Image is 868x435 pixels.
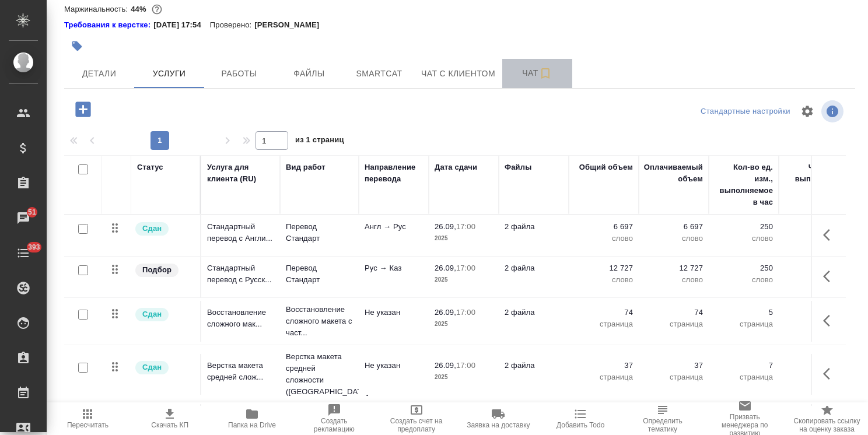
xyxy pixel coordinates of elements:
[645,221,703,233] p: 6 697
[254,19,328,31] p: [PERSON_NAME]
[715,360,773,371] p: 7
[64,33,90,59] button: Добавить тэг
[286,351,353,398] p: Верстка макета средней сложности ([GEOGRAPHIC_DATA]...
[816,360,844,388] button: Показать кнопки
[575,360,633,371] p: 37
[142,223,162,234] p: Сдан
[129,402,211,435] button: Скачать КП
[715,233,773,244] p: слово
[505,360,563,371] p: 2 файла
[703,402,786,435] button: Призвать менеджера по развитию
[456,222,475,231] p: 17:00
[538,66,552,80] svg: Подписаться
[71,66,127,81] span: Детали
[575,221,633,233] p: 6 697
[211,402,293,435] button: Папка на Drive
[21,241,47,253] span: 393
[821,100,846,122] span: Посмотреть информацию
[645,371,703,383] p: страница
[645,307,703,318] p: 74
[21,206,43,218] span: 51
[207,221,274,244] p: Стандартный перевод с Англи...
[286,304,353,339] p: Восстановление сложного макета с част...
[300,417,368,433] span: Создать рекламацию
[505,162,531,173] div: Файлы
[64,5,131,13] p: Маржинальность:
[435,274,493,286] p: 2025
[3,204,44,233] a: 51
[579,162,633,173] div: Общий объем
[153,19,210,31] p: [DATE] 17:54
[142,308,162,320] p: Сдан
[715,371,773,383] p: страница
[779,257,849,297] td: 50.91
[467,421,530,429] span: Заявка на доставку
[816,262,844,290] button: Показать кнопки
[785,162,843,185] div: Часов на выполнение
[286,221,353,244] p: Перевод Стандарт
[435,361,456,370] p: 26.09,
[67,421,108,429] span: Пересчитать
[786,402,868,435] button: Скопировать ссылку на оценку заказа
[435,308,456,317] p: 26.09,
[435,222,456,231] p: 26.09,
[228,421,276,429] span: Папка на Drive
[131,5,149,13] p: 44%
[645,262,703,274] p: 12 727
[816,221,844,249] button: Показать кнопки
[575,318,633,330] p: страница
[47,402,129,435] button: Пересчитать
[645,233,703,244] p: слово
[286,262,353,286] p: Перевод Стандарт
[698,103,793,121] div: split button
[365,262,423,274] p: Рус → Каз
[141,66,197,81] span: Услуги
[64,19,153,31] a: Требования к верстке:
[645,360,703,371] p: 37
[575,274,633,286] p: слово
[435,162,477,173] div: Дата сдачи
[715,318,773,330] p: страница
[575,371,633,383] p: страница
[3,238,44,268] a: 393
[365,360,423,371] p: Не указан
[435,233,493,244] p: 2025
[793,97,821,125] span: Настроить таблицу
[456,361,475,370] p: 17:00
[286,162,325,173] div: Вид работ
[421,66,495,81] span: Чат с клиентом
[207,262,274,286] p: Стандартный перевод с Русск...
[505,307,563,318] p: 2 файла
[779,354,849,395] td: 5.29
[207,307,274,330] p: Восстановление сложного мак...
[435,264,456,272] p: 26.09,
[715,307,773,318] p: 5
[281,66,337,81] span: Файлы
[375,402,457,435] button: Создать счет на предоплату
[435,371,493,383] p: 2025
[207,162,274,185] div: Услуга для клиента (RU)
[816,307,844,335] button: Показать кнопки
[644,162,703,185] div: Оплачиваемый объем
[715,162,773,208] div: Кол-во ед. изм., выполняемое в час
[365,162,423,185] div: Направление перевода
[151,421,188,429] span: Скачать КП
[293,402,375,435] button: Создать рекламацию
[457,402,540,435] button: Заявка на доставку
[142,264,171,276] p: Подбор
[365,221,423,233] p: Англ → Рус
[793,417,861,433] span: Скопировать ссылку на оценку заказа
[435,318,493,330] p: 2025
[211,66,267,81] span: Работы
[575,262,633,274] p: 12 727
[715,221,773,233] p: 250
[210,19,255,31] p: Проверено:
[629,417,697,433] span: Определить тематику
[382,417,450,433] span: Создать счет на предоплату
[505,221,563,233] p: 2 файла
[645,274,703,286] p: слово
[622,402,704,435] button: Определить тематику
[295,133,344,150] span: из 1 страниц
[207,360,274,383] p: Верстка макета средней слож...
[540,402,622,435] button: Добавить Todo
